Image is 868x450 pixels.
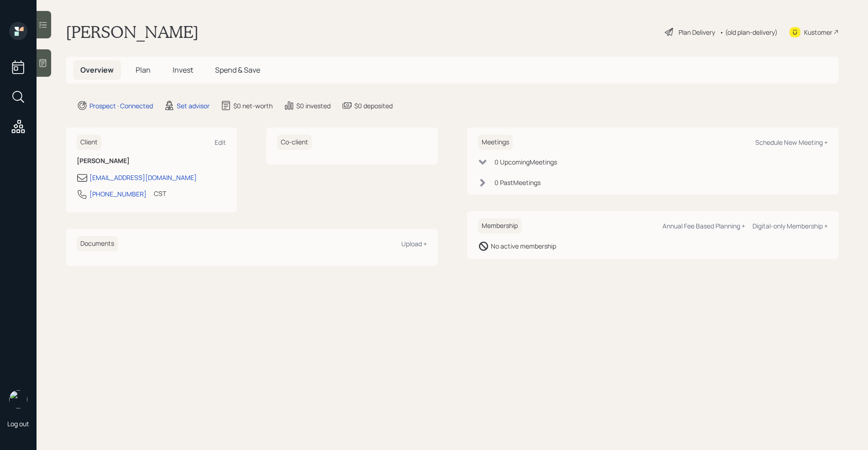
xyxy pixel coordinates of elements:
div: $0 invested [296,101,331,111]
div: Set advisor [177,101,210,111]
h6: Client [77,135,101,150]
div: 0 Past Meeting s [494,178,541,187]
h6: Meetings [478,135,513,150]
div: $0 net-worth [233,101,273,111]
span: Overview [80,65,114,75]
div: No active membership [491,241,556,251]
div: [PHONE_NUMBER] [89,189,147,199]
div: Annual Fee Based Planning + [663,222,745,230]
span: Plan [136,65,151,75]
img: retirable_logo.png [9,390,27,408]
div: Prospect · Connected [89,101,153,111]
h6: [PERSON_NAME] [77,157,226,165]
div: Schedule New Meeting + [755,138,828,147]
h6: Co-client [277,135,312,150]
h6: Documents [77,236,118,251]
span: Spend & Save [215,65,260,75]
div: Edit [215,138,226,147]
div: [EMAIL_ADDRESS][DOMAIN_NAME] [89,173,197,182]
div: 0 Upcoming Meeting s [494,157,557,167]
span: Invest [173,65,193,75]
div: Kustomer [804,27,832,37]
div: Digital-only Membership + [752,222,828,230]
h1: [PERSON_NAME] [66,22,199,42]
div: Log out [7,419,29,428]
div: $0 deposited [354,101,393,111]
div: • (old plan-delivery) [720,27,778,37]
div: Upload + [401,239,427,248]
div: CST [154,189,166,198]
div: Plan Delivery [679,27,715,37]
h6: Membership [478,218,521,233]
